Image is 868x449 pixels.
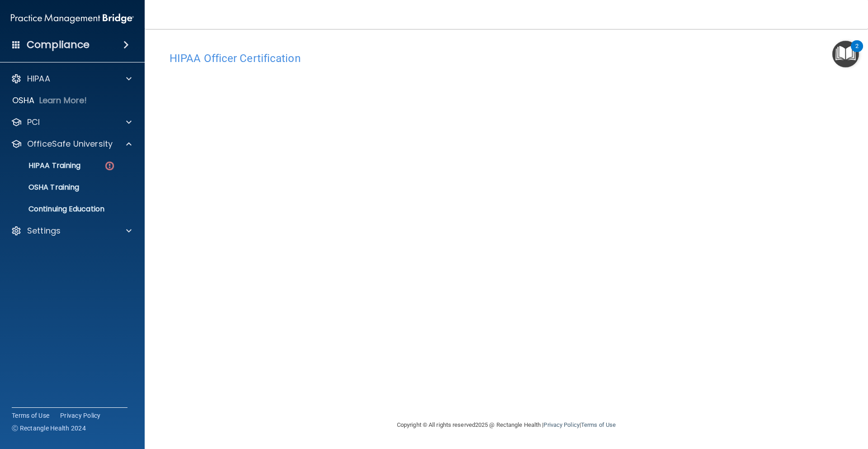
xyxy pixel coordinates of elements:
[543,421,579,428] a: Privacy Policy
[6,205,129,214] p: Continuing Education
[11,117,132,128] a: PCI
[170,53,843,64] h4: HIPAA Officer Certification
[27,73,50,84] p: HIPAA
[12,424,86,433] span: Ⓒ Rectangle Health 2024
[341,411,671,439] div: Copyright © All rights reserved 2025 @ Rectangle Health | |
[11,225,132,236] a: Settings
[27,225,61,236] p: Settings
[11,73,132,84] a: HIPAA
[170,69,843,363] iframe: hipaa-training
[27,139,113,149] p: OfficeSafe University
[27,38,90,51] h4: Compliance
[11,10,134,28] img: PMB logo
[832,41,859,67] button: Open Resource Center, 2 new notifications
[581,421,616,428] a: Terms of Use
[855,46,859,58] div: 2
[12,95,35,106] p: OSHA
[6,183,79,192] p: OSHA Training
[823,387,857,421] iframe: Drift Widget Chat Controller
[12,411,49,420] a: Terms of Use
[6,161,80,170] p: HIPAA Training
[11,139,132,149] a: OfficeSafe University
[27,117,40,128] p: PCI
[60,411,101,420] a: Privacy Policy
[39,95,87,106] p: Learn More!
[104,160,115,172] img: danger-circle.6113f641.png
